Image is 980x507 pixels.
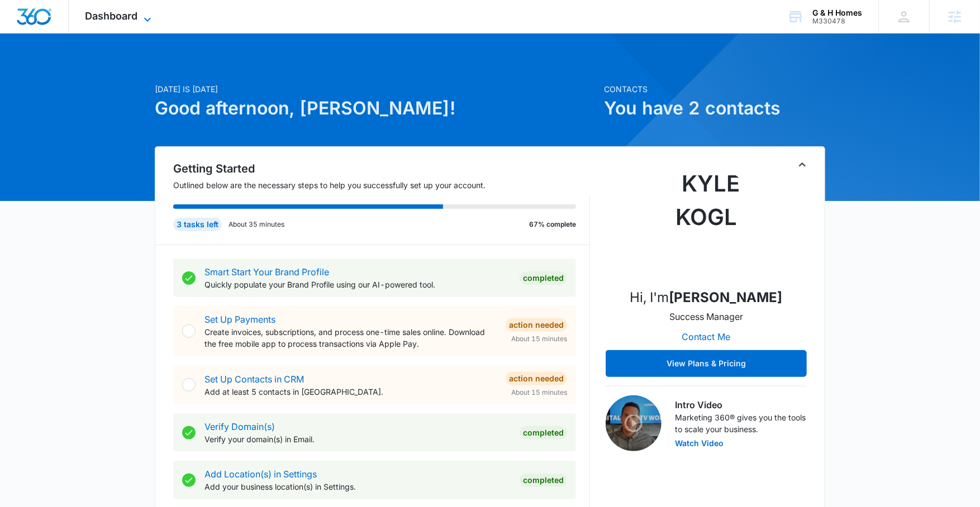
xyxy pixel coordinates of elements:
a: Set Up Payments [204,314,275,325]
p: Verify your domain(s) in Email. [204,433,511,445]
span: About 15 minutes [511,334,567,344]
p: Add your business location(s) in Settings. [204,481,511,492]
img: Intro Video [606,395,662,451]
a: Add Location(s) in Settings [204,468,317,480]
span: About 15 minutes [511,388,567,398]
button: Toggle Collapse [796,158,809,171]
p: [DATE] is [DATE] [155,83,597,95]
p: Add at least 5 contacts in [GEOGRAPHIC_DATA]. [204,386,497,398]
button: Contact Me [671,323,742,350]
div: account id [812,17,862,25]
h1: Good afternoon, [PERSON_NAME]! [155,95,597,122]
button: Watch Video [675,439,724,447]
div: 3 tasks left [173,218,222,231]
p: Marketing 360® gives you the tools to scale your business. [675,412,807,435]
h2: Getting Started [173,160,590,177]
h1: You have 2 contacts [604,95,825,122]
p: Success Manager [669,310,743,323]
p: 67% complete [529,219,576,229]
strong: [PERSON_NAME] [669,289,783,305]
a: Set Up Contacts in CRM [204,374,304,385]
a: Verify Domain(s) [204,421,275,432]
p: Create invoices, subscriptions, and process one-time sales online. Download the free mobile app t... [204,326,497,350]
div: Completed [520,271,567,285]
h3: Intro Video [675,398,807,412]
a: Smart Start Your Brand Profile [204,266,329,278]
p: About 35 minutes [229,219,284,229]
img: Kyle Kogl [650,167,762,279]
div: Action Needed [506,318,567,332]
button: View Plans & Pricing [606,350,807,377]
span: Dashboard [85,10,138,22]
div: Action Needed [506,372,567,385]
p: Contacts [604,83,825,95]
p: Quickly populate your Brand Profile using our AI-powered tool. [204,279,511,290]
div: Completed [520,473,567,487]
p: Outlined below are the necessary steps to help you successfully set up your account. [173,179,590,191]
div: account name [812,8,862,17]
div: Completed [520,426,567,439]
p: Hi, I'm [630,288,783,308]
